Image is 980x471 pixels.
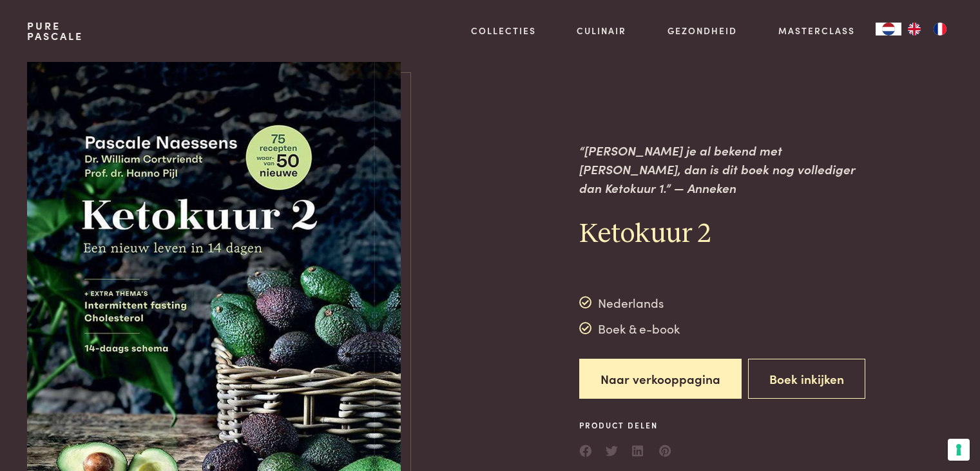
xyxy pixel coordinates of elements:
a: EN [901,23,927,35]
a: Culinair [577,24,626,37]
a: NL [876,23,901,35]
aside: Language selected: Nederlands [876,23,953,35]
a: Naar verkooppagina [579,359,742,399]
a: Collecties [471,24,536,37]
div: Language [876,23,901,35]
a: PurePascale [27,21,83,41]
a: Gezondheid [668,24,737,37]
div: Boek & e-book [579,319,680,338]
h2: Ketokuur 2 [579,217,874,252]
ul: Language list [901,23,953,35]
div: Nederlands [579,293,680,312]
p: “[PERSON_NAME] je al bekend met [PERSON_NAME], dan is dit boek nog vollediger dan Ketokuur 1.” — ... [579,141,874,197]
button: Boek inkijken [748,359,865,399]
span: Product delen [579,419,672,431]
a: Masterclass [778,24,855,37]
button: Uw voorkeuren voor toestemming voor trackingtechnologieën [948,439,970,461]
a: FR [927,23,953,35]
